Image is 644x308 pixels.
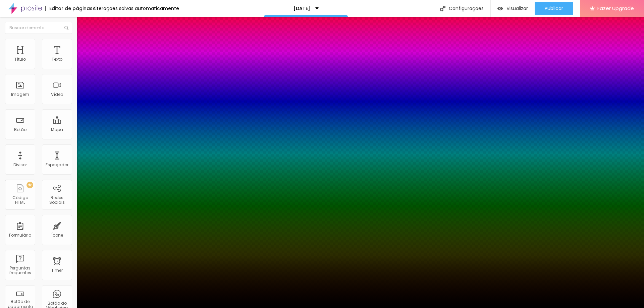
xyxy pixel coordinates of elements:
[293,6,310,11] p: [DATE]
[51,268,63,273] div: Timer
[9,233,31,238] div: Formulário
[11,92,29,97] div: Imagem
[51,233,63,238] div: Ícone
[440,6,445,11] img: Icone
[535,2,573,15] button: Publicar
[7,266,33,275] div: Perguntas frequentes
[506,6,528,11] span: Visualizar
[51,127,63,132] div: Mapa
[46,163,68,167] div: Espaçador
[14,127,26,132] div: Botão
[51,92,63,97] div: Vídeo
[545,6,563,11] span: Publicar
[13,163,27,167] div: Divisor
[5,22,72,34] input: Buscar elemento
[52,57,62,62] div: Texto
[93,6,179,11] div: Alterações salvas automaticamente
[64,26,68,30] img: Icone
[597,5,634,11] span: Fazer Upgrade
[44,195,70,205] div: Redes Sociais
[7,195,33,205] div: Código HTML
[14,57,26,62] div: Título
[497,6,503,11] img: view-1.svg
[491,2,535,15] button: Visualizar
[45,6,93,11] div: Editor de páginas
